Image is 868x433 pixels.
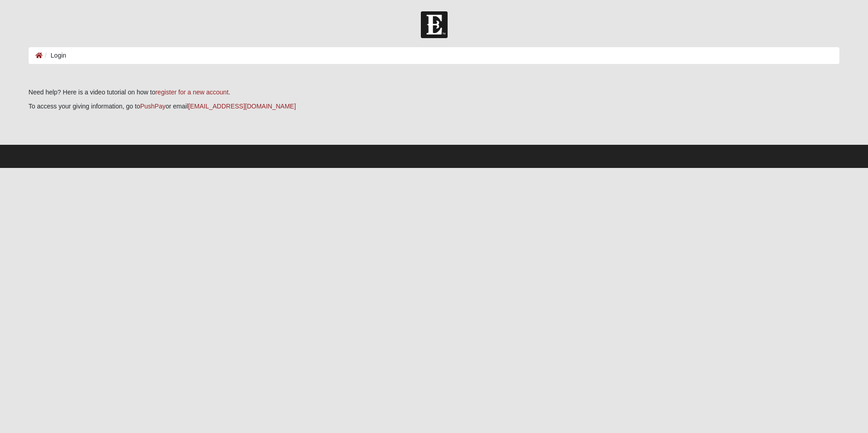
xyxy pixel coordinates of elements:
a: PushPay [140,103,166,110]
li: Login [43,51,66,60]
p: Need help? Here is a video tutorial on how to . [29,88,839,97]
p: To access your giving information, go to or email [29,102,839,111]
a: register for a new account [155,89,228,96]
img: Church of Eleven22 Logo [421,11,448,38]
a: [EMAIL_ADDRESS][DOMAIN_NAME] [188,103,296,110]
